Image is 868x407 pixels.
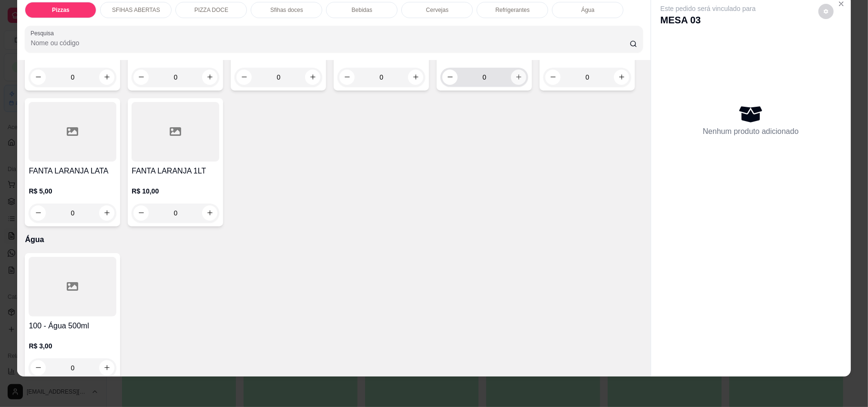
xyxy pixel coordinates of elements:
p: Cervejas [426,6,449,14]
p: SFIHAS ABERTAS [112,6,160,14]
button: increase-product-quantity [614,70,629,85]
button: increase-product-quantity [408,70,423,85]
button: decrease-product-quantity [31,205,46,221]
button: increase-product-quantity [202,205,217,221]
p: MESA 03 [661,13,756,27]
button: decrease-product-quantity [133,205,149,221]
button: increase-product-quantity [202,70,217,85]
button: decrease-product-quantity [236,70,252,85]
p: Sfihas doces [270,6,303,14]
p: R$ 5,00 [29,186,116,196]
h4: FANTA LARANJA LATA [29,165,116,177]
button: decrease-product-quantity [31,70,46,85]
p: Água [581,6,594,14]
button: increase-product-quantity [99,70,114,85]
button: decrease-product-quantity [339,70,355,85]
p: Refrigerantes [495,6,530,14]
button: decrease-product-quantity [818,4,834,19]
input: Pesquisa [31,38,629,48]
h4: 100 - Água 500ml [29,320,116,332]
button: increase-product-quantity [99,205,114,221]
button: decrease-product-quantity [31,360,46,376]
p: Bebidas [352,6,372,14]
h4: FANTA LARANJA 1LT [132,165,219,177]
button: increase-product-quantity [305,70,320,85]
label: Pesquisa [31,29,57,37]
button: increase-product-quantity [511,70,526,85]
p: Nenhum produto adicionado [703,126,799,137]
button: decrease-product-quantity [442,70,458,85]
p: PIZZA DOCE [194,6,228,14]
p: Este pedido será vinculado para [661,4,756,13]
button: decrease-product-quantity [133,70,149,85]
p: R$ 3,00 [29,341,116,351]
p: Água [25,234,643,245]
button: decrease-product-quantity [545,70,561,85]
button: increase-product-quantity [99,360,114,376]
p: R$ 10,00 [132,186,219,196]
p: Pizzas [52,6,70,14]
